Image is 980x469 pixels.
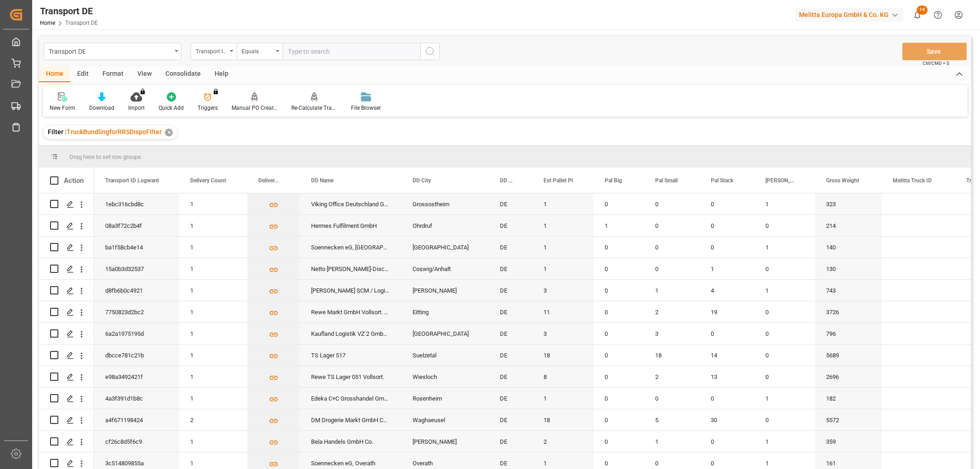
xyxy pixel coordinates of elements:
[300,366,402,387] div: Rewe TS Lager 051 Vollsort.
[644,301,700,322] div: 2
[532,258,594,279] div: 1
[179,388,247,409] div: 1
[283,43,420,60] input: Type to search
[917,6,928,15] span: 14
[489,366,532,387] div: DE
[700,301,754,322] div: 19
[754,301,815,322] div: 0
[179,345,247,366] div: 1
[300,301,402,322] div: Rewe Markt GmbH Vollsort. Lager
[300,388,402,409] div: Edeka C+C Grosshandel GmbH
[420,43,440,60] button: search button
[351,104,381,112] div: File Browser
[532,409,594,430] div: 18
[765,177,796,184] span: [PERSON_NAME]
[39,345,94,366] div: Press SPACE to select this row.
[532,431,594,452] div: 2
[179,431,247,452] div: 1
[815,345,882,366] div: 5689
[94,409,179,430] div: a4f671198424
[402,345,489,366] div: Suelzetal
[179,258,247,279] div: 1
[754,258,815,279] div: 0
[179,280,247,301] div: 1
[179,323,247,344] div: 1
[179,215,247,236] div: 1
[644,431,700,452] div: 1
[94,301,179,322] div: 7750823d2bc2
[44,43,181,60] button: open menu
[190,177,226,184] span: Delivery Count
[208,67,235,82] div: Help
[39,215,94,237] div: Press SPACE to select this row.
[594,431,644,452] div: 0
[754,366,815,387] div: 0
[402,237,489,258] div: [GEOGRAPHIC_DATA]
[40,20,55,26] a: Home
[532,301,594,322] div: 11
[644,237,700,258] div: 0
[815,215,882,236] div: 214
[644,366,700,387] div: 2
[489,193,532,215] div: DE
[815,193,882,215] div: 323
[644,323,700,344] div: 3
[69,153,141,160] span: Drag here to set row groups
[815,258,882,279] div: 130
[700,280,754,301] div: 4
[39,301,94,323] div: Press SPACE to select this row.
[644,258,700,279] div: 0
[815,409,882,430] div: 5572
[815,301,882,322] div: 3726
[594,366,644,387] div: 0
[39,237,94,258] div: Press SPACE to select this row.
[237,43,283,60] button: open menu
[700,258,754,279] div: 1
[700,193,754,215] div: 0
[105,177,159,184] span: Transport ID Logward
[489,409,532,430] div: DE
[754,345,815,366] div: 0
[795,6,907,23] button: Melitta Europa GmbH & Co. KG
[594,409,644,430] div: 0
[191,43,237,60] button: open menu
[489,258,532,279] div: DE
[532,237,594,258] div: 1
[300,215,402,236] div: Hermes Fulfilment GmbH
[39,323,94,345] div: Press SPACE to select this row.
[94,388,179,409] div: 4a3f391d1b8c
[300,258,402,279] div: Netto [PERSON_NAME]-Discount
[300,323,402,344] div: Kaufland Logistik VZ 2 GmbH Co. KG
[532,388,594,409] div: 1
[39,388,94,409] div: Press SPACE to select this row.
[402,301,489,322] div: Eitting
[754,280,815,301] div: 1
[94,431,179,452] div: cf26c8d5f6c9
[67,128,162,136] span: TruckBundlingforRRSDispoFIlter
[311,177,334,184] span: DD Name
[489,237,532,258] div: DE
[902,43,967,60] button: Save
[532,366,594,387] div: 8
[923,60,949,67] span: Ctrl/CMD + S
[39,409,94,431] div: Press SPACE to select this row.
[94,345,179,366] div: dbcce781c21b
[402,280,489,301] div: [PERSON_NAME]
[402,388,489,409] div: Rosenheim
[815,323,882,344] div: 796
[96,67,130,82] div: Format
[700,237,754,258] div: 0
[754,237,815,258] div: 1
[94,258,179,279] div: 15a0b3d32537
[94,366,179,387] div: e98a3492421f
[300,431,402,452] div: Bela Handels GmbH Co.
[754,431,815,452] div: 1
[94,215,179,236] div: 08a3f72c2b4f
[700,388,754,409] div: 0
[159,104,184,112] div: Quick Add
[594,215,644,236] div: 1
[402,258,489,279] div: Coswig/Anhalt
[489,388,532,409] div: DE
[39,193,94,215] div: Press SPACE to select this row.
[39,67,70,82] div: Home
